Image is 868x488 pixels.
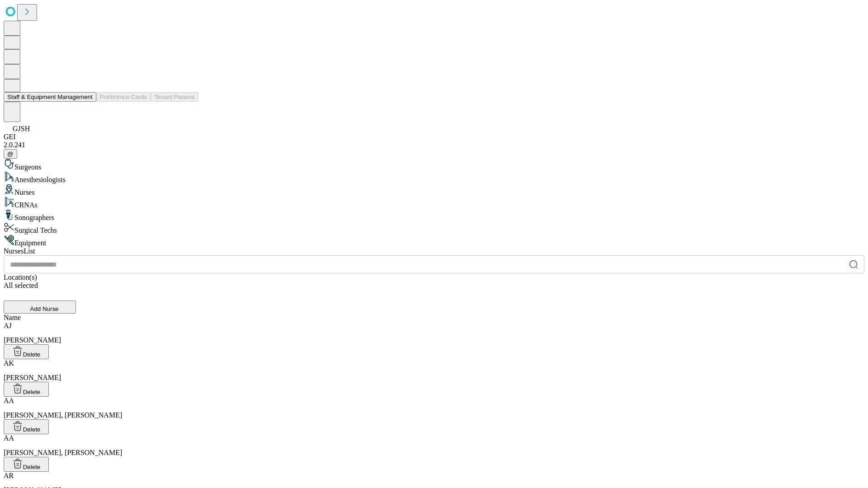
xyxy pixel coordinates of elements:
div: Nurses [4,184,864,197]
div: Equipment [4,235,864,247]
span: AJ [4,322,12,329]
div: All selected [4,282,864,290]
span: AK [4,359,14,367]
div: [PERSON_NAME], [PERSON_NAME] [4,434,864,457]
div: 2.0.241 [4,141,864,149]
button: Delete [4,419,49,434]
span: Delete [23,351,41,358]
div: Surgeons [4,159,864,171]
span: Delete [23,464,41,470]
button: Add Nurse [4,300,76,314]
div: Name [4,314,864,322]
div: Nurses List [4,247,864,255]
div: [PERSON_NAME], [PERSON_NAME] [4,397,864,419]
button: Tenant Params [151,92,198,102]
div: Surgical Techs [4,222,864,235]
span: AA [4,434,14,442]
span: Add Nurse [30,305,59,312]
div: CRNAs [4,197,864,209]
span: AA [4,397,14,404]
button: Staff & Equipment Management [4,92,96,102]
span: @ [7,150,14,157]
div: [PERSON_NAME] [4,359,864,382]
span: AR [4,472,14,479]
button: @ [4,149,17,159]
button: Preference Cards [96,92,151,102]
button: Delete [4,344,49,359]
span: Delete [23,426,41,433]
div: Anesthesiologists [4,171,864,184]
span: GJSH [13,125,30,132]
div: GEI [4,133,864,141]
span: Location(s) [4,273,37,281]
button: Delete [4,457,49,472]
span: Delete [23,389,41,395]
div: [PERSON_NAME] [4,322,864,344]
button: Delete [4,382,49,397]
div: Sonographers [4,209,864,222]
